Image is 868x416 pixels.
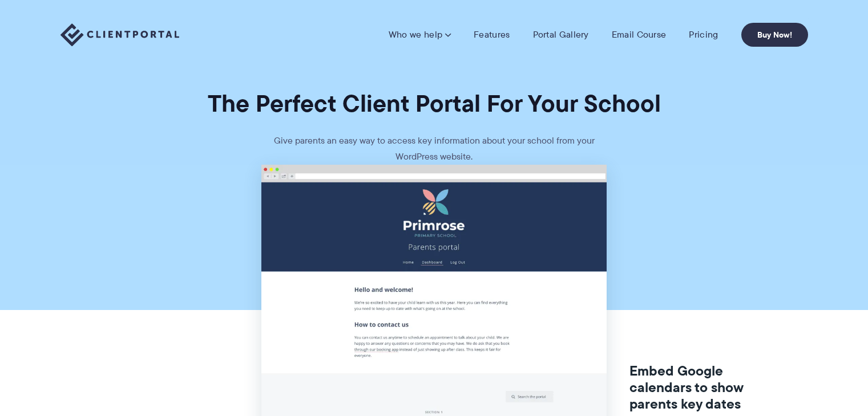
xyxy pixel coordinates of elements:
a: Features [474,29,510,40]
h3: Embed Google calendars to show parents key dates [629,363,754,412]
a: Portal Gallery [533,29,589,40]
a: Buy Now! [741,23,808,47]
a: Pricing [689,29,718,40]
a: Who we help [389,29,451,40]
p: Give parents an easy way to access key information about your school from your WordPress website. [263,133,605,165]
a: Email Course [612,29,667,40]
